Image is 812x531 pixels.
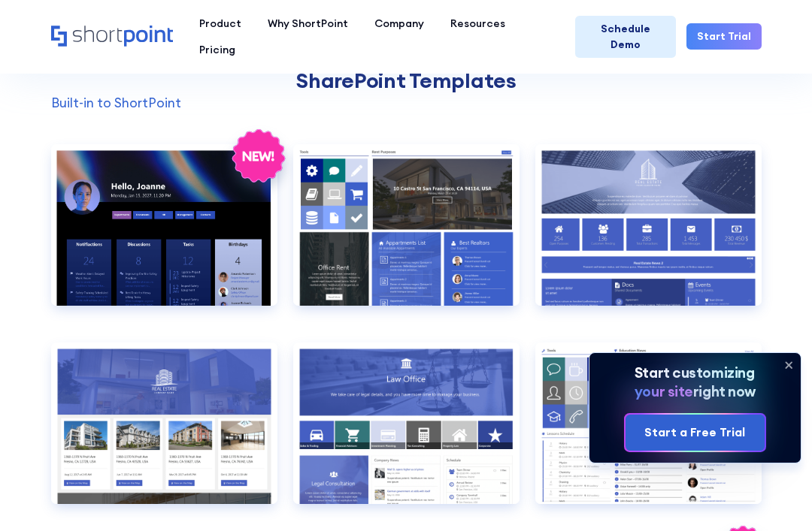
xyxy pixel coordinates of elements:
[686,23,762,50] a: Start Trial
[255,11,362,37] a: Why ShortPoint
[535,144,762,327] a: Documents 2
[362,11,438,37] a: Company
[438,11,519,37] a: Resources
[51,68,762,92] h2: SharePoint Templates
[51,26,174,48] a: Home
[450,16,505,32] div: Resources
[575,16,675,58] a: Schedule Demo
[186,37,249,63] a: Pricing
[374,16,424,32] div: Company
[51,342,277,525] a: Documents 3
[293,144,520,327] a: Documents 1
[535,342,762,525] a: Employees Directory 2
[293,342,520,525] a: Employees Directory 1
[626,415,764,451] a: Start a Free Trial
[186,11,255,37] a: Product
[644,424,745,442] div: Start a Free Trial
[737,459,812,531] iframe: Chat Widget
[51,93,762,113] p: Built-in to ShortPoint
[268,16,348,32] div: Why ShortPoint
[199,42,235,58] div: Pricing
[199,16,241,32] div: Product
[51,144,277,327] a: Communication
